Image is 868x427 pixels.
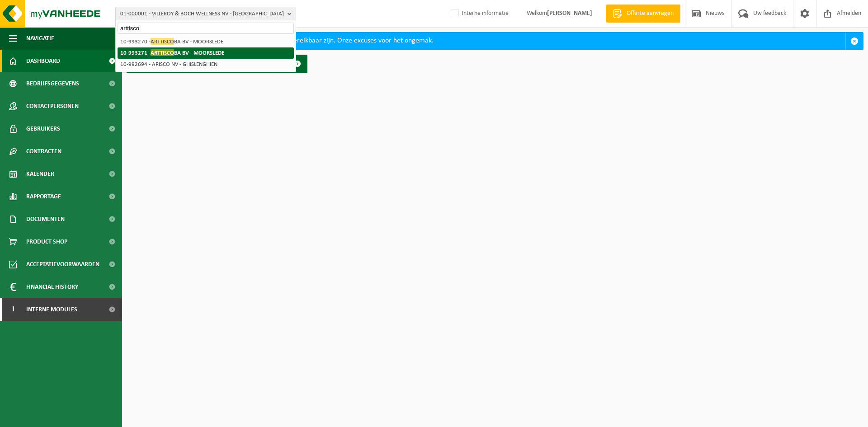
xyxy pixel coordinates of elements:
[118,36,294,47] li: 10-993270 - BA BV - MOORSLEDE
[547,10,592,17] strong: [PERSON_NAME]
[449,7,509,20] label: Interne informatie
[26,50,60,72] span: Dashboard
[26,185,61,208] span: Rapportage
[26,253,99,276] span: Acceptatievoorwaarden
[143,33,845,50] div: Deze avond zal MyVanheede van 18u tot 21u niet bereikbaar zijn. Onze excuses voor het ongemak.
[26,140,61,163] span: Contracten
[26,163,54,185] span: Kalender
[9,298,17,321] span: I
[624,9,676,18] span: Offerte aanvragen
[26,27,54,50] span: Navigatie
[26,72,79,95] span: Bedrijfsgegevens
[26,276,78,298] span: Financial History
[26,117,60,140] span: Gebruikers
[118,23,294,34] input: Zoeken naar gekoppelde vestigingen
[151,38,174,45] span: ARTTISCO
[120,49,224,56] strong: 10-993271 - BA BV - MOORSLEDE
[26,208,65,230] span: Documenten
[26,298,77,321] span: Interne modules
[26,95,79,117] span: Contactpersonen
[115,7,296,20] button: 01-000001 - VILLEROY & BOCH WELLNESS NV - [GEOGRAPHIC_DATA]
[120,7,284,21] span: 01-000001 - VILLEROY & BOCH WELLNESS NV - [GEOGRAPHIC_DATA]
[151,49,174,56] span: ARTTISCO
[606,5,680,23] a: Offerte aanvragen
[26,230,67,253] span: Product Shop
[118,59,294,70] li: 10-992694 - ARISCO NV - GHISLENGHIEN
